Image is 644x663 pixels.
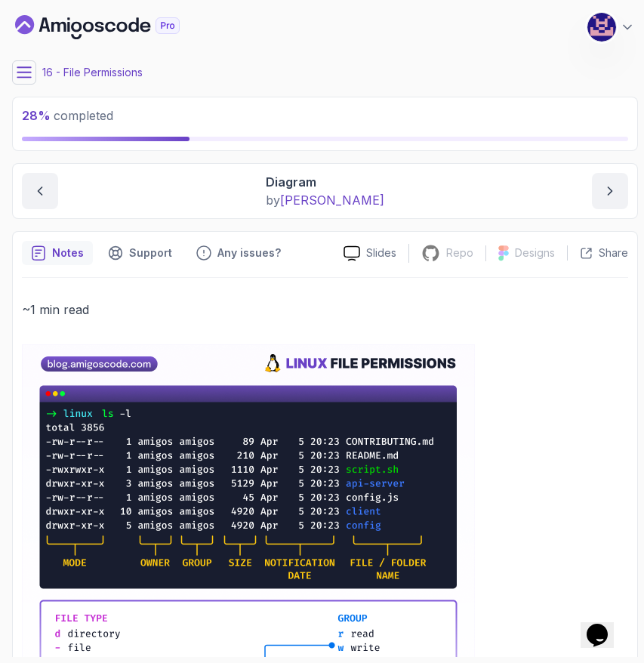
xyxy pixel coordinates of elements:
iframe: chat widget [581,603,629,648]
p: by [266,191,384,209]
span: [PERSON_NAME] [280,193,384,208]
p: Notes [52,245,84,261]
p: ~1 min read [22,299,628,320]
button: next content [592,173,628,209]
button: Support button [99,241,181,265]
p: 16 - File Permissions [42,65,143,80]
p: Slides [366,245,396,261]
a: Dashboard [15,15,214,39]
a: Slides [331,245,408,261]
img: user profile image [587,13,616,42]
p: Share [599,245,628,261]
p: Support [129,245,172,261]
p: Any issues? [217,245,281,261]
button: Share [567,245,628,261]
button: previous content [22,173,58,209]
p: Repo [446,245,473,261]
p: Diagram [266,173,384,191]
button: notes button [22,241,93,265]
button: user profile image [587,12,635,42]
button: Feedback button [187,241,290,265]
span: 28 % [22,108,51,123]
p: Designs [515,245,555,261]
span: completed [22,108,113,123]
